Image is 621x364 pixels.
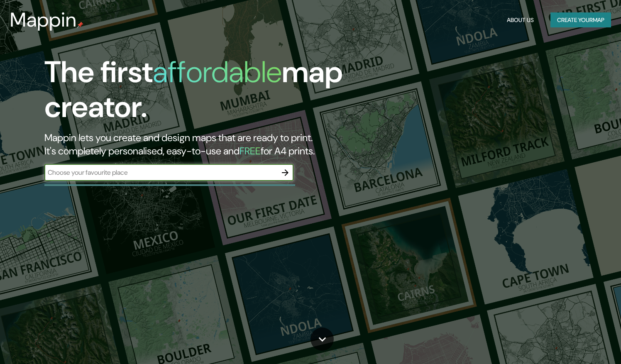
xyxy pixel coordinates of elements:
[504,12,537,28] button: About Us
[240,144,261,157] h5: FREE
[77,22,83,28] img: mappin-pin
[550,12,611,28] button: Create yourmap
[153,53,282,91] h1: affordable
[44,131,355,158] h2: Mappin lets you create and design maps that are ready to print. It's completely personalised, eas...
[10,8,77,32] h3: Mappin
[44,55,355,131] h1: The first map creator.
[44,168,277,177] input: Choose your favourite place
